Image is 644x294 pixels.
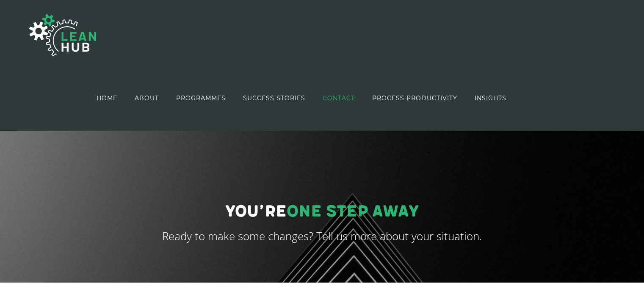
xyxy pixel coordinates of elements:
a: SUCCESS STORIES [243,74,305,122]
span: You’re [226,202,287,221]
span: ABOUT [135,95,159,101]
a: INSIGHTS [475,74,506,122]
span: PROGRAMMES [176,95,226,101]
span: HOME [97,95,117,101]
a: CONTACT [323,74,355,122]
a: HOME [97,74,117,122]
span: Ready to make some changes? Tell us more about your situation. [162,228,482,244]
span: CONTACT [323,95,355,101]
a: PROCESS PRODUCTIVITY [372,74,457,122]
a: PROGRAMMES [176,74,226,122]
img: The Lean Hub | Optimising productivity with Lean Logo [20,5,105,65]
span: ONE Step Away [287,202,418,221]
a: ABOUT [135,74,159,122]
span: SUCCESS STORIES [243,95,305,101]
span: INSIGHTS [475,95,506,101]
span: PROCESS PRODUCTIVITY [372,95,457,101]
nav: Main Menu [97,74,506,122]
